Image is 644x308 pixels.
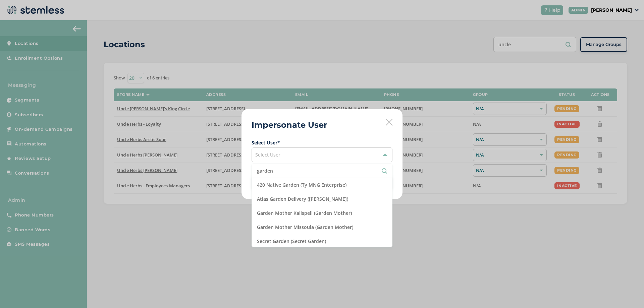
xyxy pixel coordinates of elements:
label: Select User [252,139,392,146]
h2: Impersonate User [252,119,327,131]
input: Search [257,167,387,174]
iframe: Chat Widget [610,276,644,308]
li: Garden Mother Kalispell (Garden Mother) [252,206,392,220]
span: Select User [255,151,280,158]
li: Atlas Garden Delivery ([PERSON_NAME]) [252,192,392,206]
li: 420 Native Garden (Ty MNG Enterprise) [252,178,392,192]
li: Garden Mother Missoula (Garden Mother) [252,220,392,234]
li: Secret Garden (Secret Garden) [252,234,392,248]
